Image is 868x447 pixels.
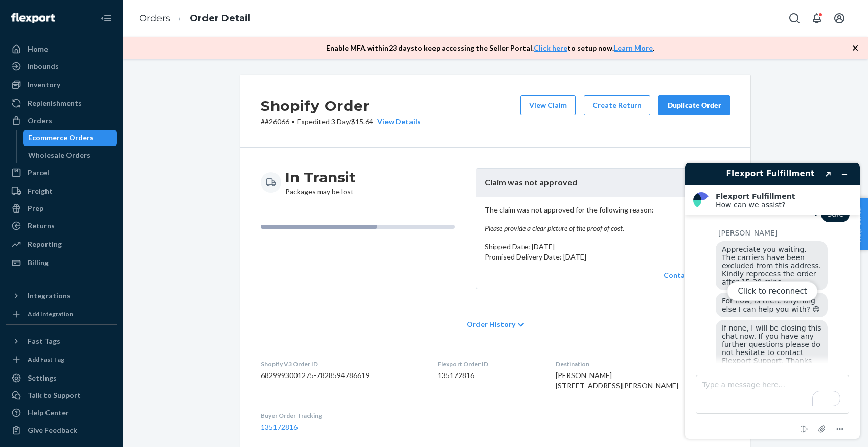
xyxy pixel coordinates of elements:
[261,411,421,420] dt: Buyer Order Tracking
[6,183,117,199] a: Freight
[438,370,540,381] dd: 135172816
[6,254,117,271] a: Billing
[534,43,567,52] a: Click here
[28,239,62,249] div: Reporting
[485,242,721,252] p: Shipped Date: [DATE]
[28,80,60,90] div: Inventory
[807,8,827,29] button: Open notifications
[28,203,43,214] div: Prep
[520,95,576,115] button: View Claim
[28,425,77,435] div: Give Feedback
[28,98,82,108] div: Replenishments
[23,147,117,163] a: Wholesale Orders
[11,13,55,23] img: Flexport logo
[677,155,868,447] iframe: To enrich screen reader interactions, please activate Accessibility in Grammarly extension settings
[28,336,60,346] div: Fast Tags
[584,95,650,115] button: Create Return
[664,271,721,279] a: Contact Support
[6,405,117,421] a: Help Center
[6,112,117,129] a: Orders
[261,360,421,368] dt: Shopify V3 Order ID
[485,205,721,233] p: The claim was not approved for the following reason:
[467,319,515,330] span: Order History
[28,355,64,364] div: Add Fast Tag
[28,133,94,143] div: Ecommerce Orders
[373,116,421,127] button: View Details
[658,95,730,115] button: Duplicate Order
[297,117,349,126] span: Expedited 3 Day
[139,13,170,24] a: Orders
[28,257,49,268] div: Billing
[6,164,117,181] a: Parcel
[28,390,81,401] div: Talk to Support
[6,41,117,57] a: Home
[6,370,117,386] a: Settings
[28,408,69,418] div: Help Center
[438,360,540,368] dt: Flexport Order ID
[6,58,117,75] a: Inbounds
[261,370,421,381] dd: 6829993001275-7828594786619
[556,360,730,368] dt: Destination
[6,95,117,111] a: Replenishments
[28,221,55,231] div: Returns
[485,223,721,233] em: Please provide a clear picture of the proof of cost.
[28,373,57,383] div: Settings
[28,115,52,126] div: Orders
[6,422,117,438] button: Give Feedback
[28,44,48,54] div: Home
[829,8,850,29] button: Open account menu
[614,43,653,52] a: Learn More
[6,77,117,93] a: Inventory
[6,288,117,304] button: Integrations
[131,4,259,34] ol: breadcrumbs
[24,7,45,16] span: Chat
[261,95,421,116] h2: Shopify Order
[6,308,117,320] a: Add Integration
[96,8,117,29] button: Close Navigation
[784,8,805,29] button: Open Search Box
[28,150,90,160] div: Wholesale Orders
[28,291,71,301] div: Integrations
[291,117,295,126] span: •
[6,354,117,366] a: Add Fast Tag
[28,186,53,196] div: Freight
[261,116,421,127] p: # #26066 / $15.64
[28,168,49,178] div: Parcel
[285,168,356,186] h3: In Transit
[6,200,117,217] a: Prep
[23,130,117,146] a: Ecommerce Orders
[6,236,117,252] a: Reporting
[6,218,117,234] a: Returns
[285,168,356,197] div: Packages may be lost
[476,169,729,197] header: Claim was not approved
[667,100,721,110] div: Duplicate Order
[6,333,117,349] button: Fast Tags
[556,371,678,390] span: [PERSON_NAME] [STREET_ADDRESS][PERSON_NAME]
[326,43,654,53] p: Enable MFA within 23 days to keep accessing the Seller Portal. to setup now. .
[261,422,298,431] a: 135172816
[190,13,250,24] a: Order Detail
[28,61,59,72] div: Inbounds
[28,310,73,318] div: Add Integration
[485,252,721,262] p: Promised Delivery Date: [DATE]
[6,387,117,404] button: Talk to Support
